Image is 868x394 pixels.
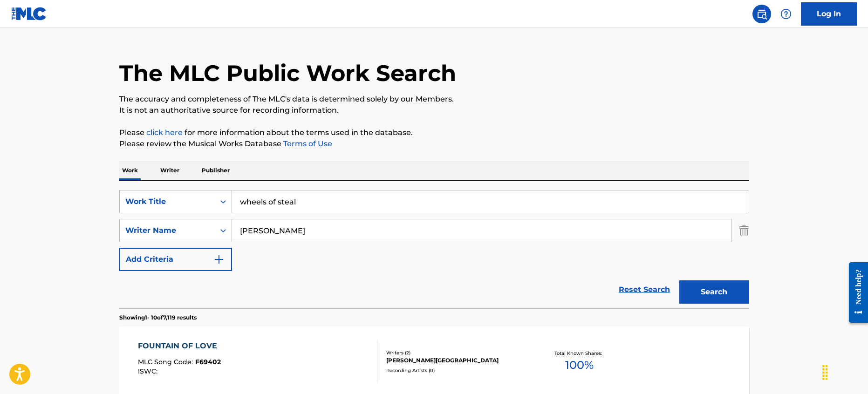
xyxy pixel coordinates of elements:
[614,279,675,300] a: Reset Search
[119,138,749,149] p: Please review the Musical Works Database
[119,105,749,116] p: It is not an authoritative source for recording information.
[119,94,749,105] p: The accuracy and completeness of The MLC's data is determined solely by our Members.
[386,349,527,356] div: Writers ( 2 )
[119,248,232,271] button: Add Criteria
[11,7,47,20] img: MLC Logo
[739,219,749,242] img: Delete Criterion
[818,359,833,387] div: Drag
[679,280,749,304] button: Search
[777,5,795,23] div: Help
[386,356,527,365] div: [PERSON_NAME][GEOGRAPHIC_DATA]
[801,2,857,26] a: Log In
[138,367,160,375] span: ISWC :
[157,161,182,180] p: Writer
[195,358,221,366] span: F69402
[780,8,792,20] img: help
[281,139,332,148] a: Terms of Use
[554,350,604,357] p: Total Known Shares:
[213,254,225,265] img: 9d2ae6d4665cec9f34b9.svg
[199,161,232,180] p: Publisher
[146,128,183,137] a: click here
[138,358,195,366] span: MLC Song Code :
[119,161,141,180] p: Work
[119,59,456,87] h1: The MLC Public Work Search
[565,357,594,374] span: 100 %
[386,367,527,374] div: Recording Artists ( 0 )
[125,196,209,207] div: Work Title
[125,225,209,236] div: Writer Name
[119,190,749,308] form: Search Form
[119,313,197,322] p: Showing 1 - 10 of 7,119 results
[756,8,767,20] img: search
[821,349,868,394] iframe: Chat Widget
[119,127,749,138] p: Please for more information about the terms used in the database.
[752,5,771,23] a: Public Search
[842,255,868,330] iframe: Resource Center
[138,340,222,352] div: FOUNTAIN OF LOVE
